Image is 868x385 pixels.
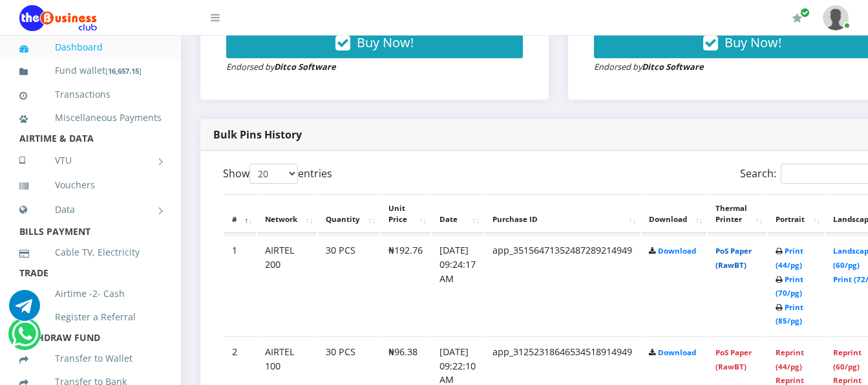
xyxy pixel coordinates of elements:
[357,34,414,51] span: Buy Now!
[485,235,640,335] td: app_35156471352487289214949
[108,66,139,76] b: 16,657.15
[823,5,849,30] img: User
[432,194,483,234] th: Date: activate to sort column ascending
[19,344,162,373] a: Transfer to Wallet
[224,194,256,234] th: #: activate to sort column descending
[776,302,803,326] a: Print (85/pg)
[226,27,523,58] button: Buy Now!
[776,347,804,371] a: Reprint (44/pg)
[249,164,298,184] select: Showentries
[19,32,162,62] a: Dashboard
[19,144,162,177] a: VTU
[19,103,162,133] a: Miscellaneous Payments
[641,194,706,234] th: Download: activate to sort column ascending
[274,61,336,72] strong: Ditco Software
[19,237,162,267] a: Cable TV, Electricity
[19,302,162,332] a: Register a Referral
[213,127,302,142] strong: Bulk Pins History
[105,66,142,76] small: [ ]
[12,328,38,349] a: Chat for support
[800,8,810,17] span: Renew/Upgrade Subscription
[725,34,781,51] span: Buy Now!
[715,347,752,371] a: PoS Paper (RawBT)
[485,194,640,234] th: Purchase ID: activate to sort column ascending
[594,61,704,72] small: Endorsed by
[318,235,379,335] td: 30 PCS
[257,235,317,335] td: AIRTEL 200
[768,194,824,234] th: Portrait: activate to sort column ascending
[318,194,379,234] th: Quantity: activate to sort column ascending
[224,235,256,335] td: 1
[19,80,162,109] a: Transactions
[257,194,317,234] th: Network: activate to sort column ascending
[658,347,696,357] a: Download
[792,13,802,23] i: Renew/Upgrade Subscription
[19,193,162,226] a: Data
[381,194,430,234] th: Unit Price: activate to sort column ascending
[19,5,97,31] img: Logo
[642,61,704,72] strong: Ditco Software
[9,300,40,321] a: Chat for support
[715,246,752,270] a: PoS Paper (RawBT)
[833,347,862,371] a: Reprint (60/pg)
[19,56,162,86] a: Fund wallet[16,657.15]
[776,274,803,298] a: Print (70/pg)
[432,235,483,335] td: [DATE] 09:24:17 AM
[776,246,803,270] a: Print (44/pg)
[226,61,336,72] small: Endorsed by
[381,235,430,335] td: ₦192.76
[223,164,332,184] label: Show entries
[658,246,696,256] a: Download
[19,279,162,309] a: Airtime -2- Cash
[708,194,767,234] th: Thermal Printer: activate to sort column ascending
[19,170,162,200] a: Vouchers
